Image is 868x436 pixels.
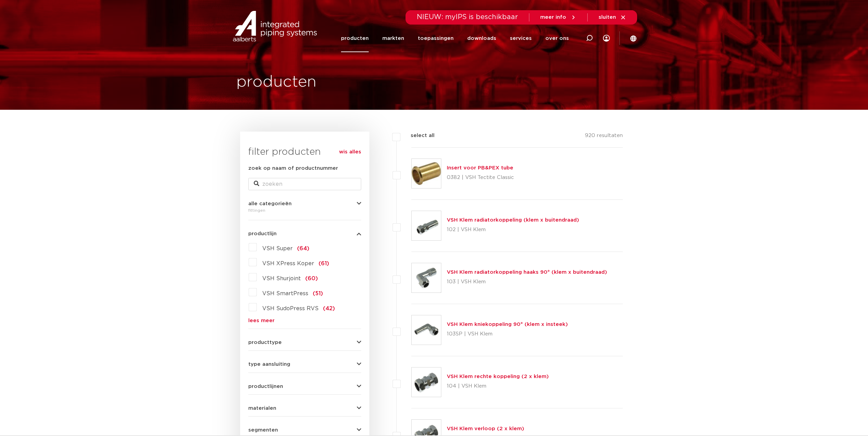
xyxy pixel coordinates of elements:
p: 104 | VSH Klem [447,381,549,392]
span: productlijn [248,231,277,236]
div: fittingen [248,206,361,214]
span: productlijnen [248,384,283,389]
span: VSH SmartPress [262,291,308,296]
span: segmenten [248,427,278,433]
span: VSH XPress Koper [262,261,314,266]
a: VSH Klem radiatorkoppeling haaks 90° (klem x buitendraad) [447,270,607,275]
a: meer info [540,14,576,20]
a: VSH Klem rechte koppeling (2 x klem) [447,374,549,379]
a: sluiten [599,14,626,20]
img: Thumbnail for VSH Klem kniekoppeling 90° (klem x insteek) [412,315,441,345]
img: Thumbnail for Insert voor PB&PEX tube [412,159,441,188]
a: Insert voor PB&PEX tube [447,165,513,170]
a: producten [341,25,369,52]
span: alle categorieën [248,201,292,206]
div: my IPS [603,25,610,52]
a: downloads [467,25,496,52]
a: services [510,25,532,52]
span: VSH SudoPress RVS [262,306,319,311]
label: zoek op naam of productnummer [248,164,338,172]
button: segmenten [248,427,361,433]
span: VSH Super [262,246,293,251]
p: 103SP | VSH Klem [447,329,568,340]
label: select all [400,132,435,140]
p: 0382 | VSH Tectite Classic [447,172,514,183]
span: (42) [323,306,335,311]
span: (60) [305,276,318,281]
span: VSH Shurjoint [262,276,301,281]
button: alle categorieën [248,201,361,206]
a: toepassingen [418,25,454,52]
a: over ons [545,25,569,52]
input: zoeken [248,178,361,190]
span: producttype [248,340,282,345]
a: lees meer [248,318,361,323]
p: 920 resultaten [585,132,623,142]
button: producttype [248,340,361,345]
button: productlijnen [248,384,361,389]
span: NIEUW: myIPS is beschikbaar [417,14,518,20]
p: 102 | VSH Klem [447,224,579,235]
h1: producten [236,71,317,93]
nav: Menu [341,25,569,52]
button: productlijn [248,231,361,236]
span: sluiten [599,15,616,20]
a: VSH Klem radiatorkoppeling (klem x buitendraad) [447,217,579,223]
h3: filter producten [248,145,361,159]
img: Thumbnail for VSH Klem radiatorkoppeling (klem x buitendraad) [412,211,441,240]
span: materialen [248,406,276,411]
img: Thumbnail for VSH Klem rechte koppeling (2 x klem) [412,367,441,397]
a: markten [382,25,404,52]
a: VSH Klem kniekoppeling 90° (klem x insteek) [447,322,568,327]
span: (51) [313,291,323,296]
button: materialen [248,406,361,411]
a: wis alles [339,148,361,156]
span: meer info [540,15,566,20]
img: Thumbnail for VSH Klem radiatorkoppeling haaks 90° (klem x buitendraad) [412,263,441,292]
span: (64) [297,246,309,251]
span: type aansluiting [248,362,290,367]
span: (61) [319,261,329,266]
button: type aansluiting [248,362,361,367]
p: 103 | VSH Klem [447,276,607,287]
a: VSH Klem verloop (2 x klem) [447,426,524,431]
